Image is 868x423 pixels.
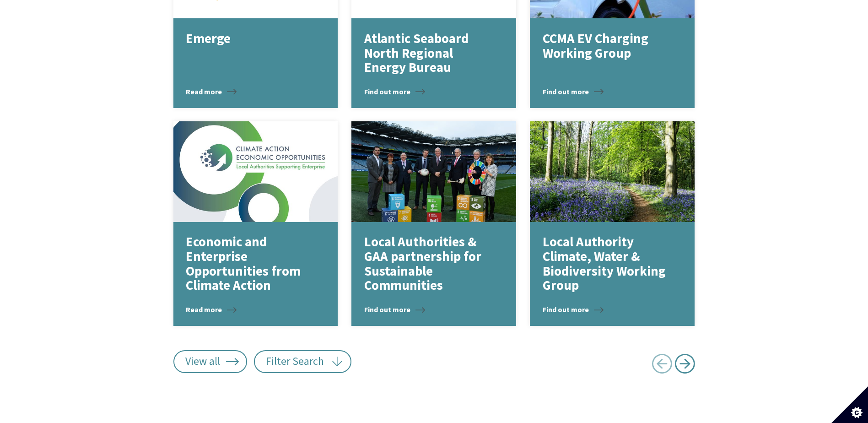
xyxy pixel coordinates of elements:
[173,350,248,373] a: View all
[186,86,237,97] span: Read more
[543,235,669,293] p: Local Authority Climate, Water & Biodiversity Working Group
[543,32,669,60] p: CCMA EV Charging Working Group
[364,86,425,97] span: Find out more
[530,121,695,326] a: Local Authority Climate, Water & Biodiversity Working Group Find out more
[674,350,695,381] a: Next page
[364,235,490,293] p: Local Authorities & GAA partnership for Sustainable Communities
[254,350,351,373] button: Filter Search
[831,386,868,423] button: Set cookie preferences
[543,86,604,97] span: Find out more
[364,304,425,315] span: Find out more
[652,350,672,381] a: Previous page
[351,121,516,326] a: Local Authorities & GAA partnership for Sustainable Communities Find out more
[186,32,312,46] p: Emerge
[186,235,312,293] p: Economic and Enterprise Opportunities from Climate Action
[173,121,338,326] a: Economic and Enterprise Opportunities from Climate Action Read more
[543,304,604,315] span: Find out more
[186,304,237,315] span: Read more
[364,32,490,75] p: Atlantic Seaboard North Regional Energy Bureau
